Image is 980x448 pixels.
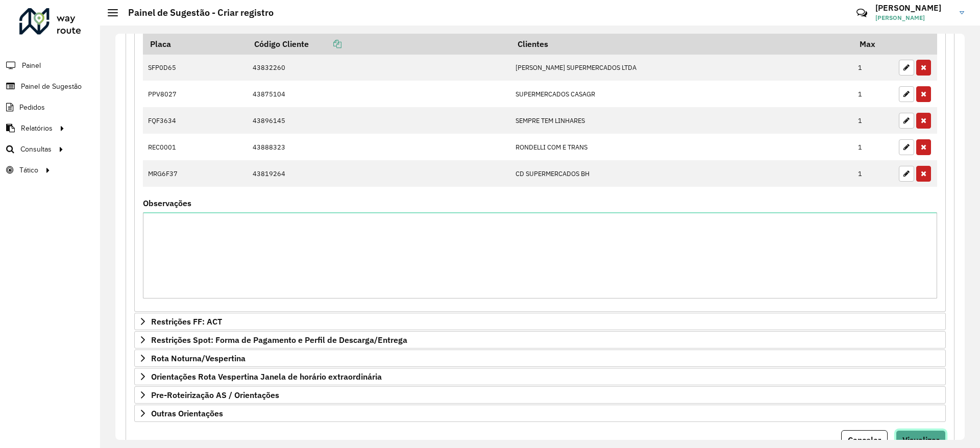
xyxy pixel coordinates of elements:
td: REC0001 [143,134,247,160]
th: Clientes [510,33,853,55]
h2: Painel de Sugestão - Criar registro [118,7,274,18]
td: MRG6F37 [143,160,247,187]
td: SFP0D65 [143,55,247,81]
h3: [PERSON_NAME] [875,3,952,13]
span: Orientações Rota Vespertina Janela de horário extraordinária [151,372,382,381]
a: Copiar [309,39,341,49]
a: Orientações Rota Vespertina Janela de horário extraordinária [134,368,946,385]
span: Outras Orientações [151,409,223,417]
span: Painel de Sugestão [21,81,82,92]
a: Pre-Roteirização AS / Orientações [134,386,946,404]
a: Restrições Spot: Forma de Pagamento e Perfil de Descarga/Entrega [134,331,946,349]
td: 43888323 [247,134,510,160]
td: 43875104 [247,81,510,107]
span: Cancelar [848,435,881,445]
td: 1 [853,107,894,134]
td: FQF3634 [143,107,247,134]
span: Consultas [20,144,52,155]
td: 43896145 [247,107,510,134]
td: PPV8027 [143,81,247,107]
a: Outras Orientações [134,405,946,422]
span: Visualizar [902,435,939,445]
label: Observações [143,197,191,209]
span: Pedidos [19,102,45,113]
td: RONDELLI COM E TRANS [510,134,853,160]
span: Restrições Spot: Forma de Pagamento e Perfil de Descarga/Entrega [151,336,407,344]
span: Painel [22,60,41,71]
td: SUPERMERCADOS CASAGR [510,81,853,107]
td: 43819264 [247,160,510,187]
td: 43832260 [247,55,510,81]
td: 1 [853,160,894,187]
td: 1 [853,81,894,107]
span: Rota Noturna/Vespertina [151,354,246,362]
th: Max [853,33,894,55]
th: Placa [143,33,247,55]
a: Rota Noturna/Vespertina [134,350,946,367]
td: 1 [853,134,894,160]
span: Relatórios [21,123,53,134]
td: CD SUPERMERCADOS BH [510,160,853,187]
td: 1 [853,55,894,81]
span: Tático [19,165,38,176]
th: Código Cliente [247,33,510,55]
td: SEMPRE TEM LINHARES [510,107,853,134]
a: Restrições FF: ACT [134,313,946,330]
span: Pre-Roteirização AS / Orientações [151,391,279,399]
td: [PERSON_NAME] SUPERMERCADOS LTDA [510,55,853,81]
span: Restrições FF: ACT [151,317,222,326]
span: [PERSON_NAME] [875,13,952,22]
a: Contato Rápido [851,2,873,24]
